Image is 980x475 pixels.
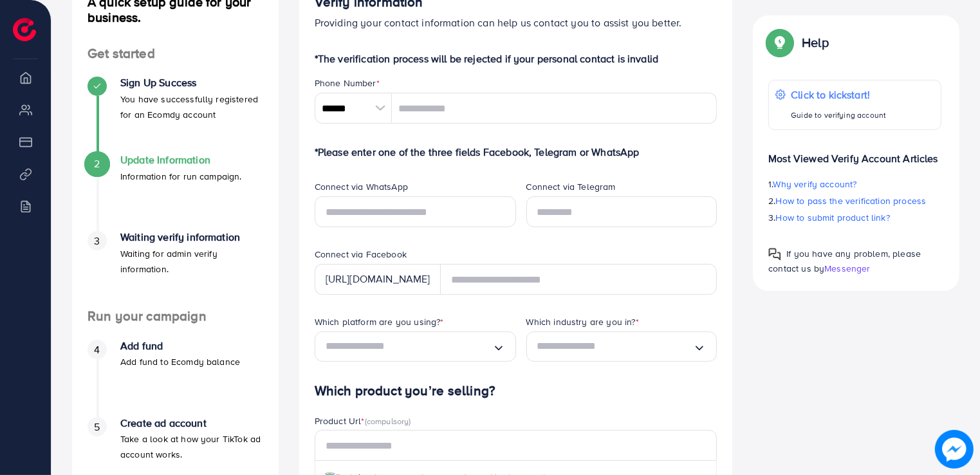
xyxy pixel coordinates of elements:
[776,194,927,207] span: How to pass the verification process
[315,414,411,427] label: Product Url
[120,431,263,462] p: Take a look at how your TikTok ad account works.
[537,337,694,357] input: Search for option
[776,211,890,224] span: How to submit product link?
[768,176,941,192] p: 1.
[120,91,263,122] p: You have successfully registered for an Ecomdy account
[526,331,717,362] div: Search for option
[94,234,100,248] span: 3
[773,178,857,191] span: Why verify account?
[791,87,886,102] p: Click to kickstart!
[72,308,279,324] h4: Run your campaign
[768,210,941,225] p: 3.
[326,337,492,357] input: Search for option
[365,415,411,427] span: (compulsory)
[802,35,829,50] p: Help
[72,231,279,308] li: Waiting verify information
[768,193,941,209] p: 2.
[315,248,407,261] label: Connect via Facebook
[120,340,240,352] h4: Add fund
[824,262,870,275] span: Messenger
[526,315,639,328] label: Which industry are you in?
[120,246,263,277] p: Waiting for admin verify information.
[768,140,941,166] p: Most Viewed Verify Account Articles
[768,31,791,54] img: Popup guide
[315,77,380,89] label: Phone Number
[120,154,242,166] h4: Update Information
[94,420,100,434] span: 5
[120,354,240,369] p: Add fund to Ecomdy balance
[315,51,717,66] p: *The verification process will be rejected if your personal contact is invalid
[315,144,717,160] p: *Please enter one of the three fields Facebook, Telegram or WhatsApp
[315,315,444,328] label: Which platform are you using?
[768,247,921,275] span: If you have any problem, please contact us by
[791,107,886,123] p: Guide to verifying account
[315,383,717,399] h4: Which product you’re selling?
[94,342,100,357] span: 4
[120,169,242,184] p: Information for run campaign.
[315,264,441,295] div: [URL][DOMAIN_NAME]
[120,417,263,429] h4: Create ad account
[72,154,279,231] li: Update Information
[315,15,717,30] p: Providing your contact information can help us contact you to assist you better.
[526,180,616,193] label: Connect via Telegram
[120,231,263,243] h4: Waiting verify information
[935,430,974,469] img: image
[13,18,36,41] img: logo
[72,46,279,62] h4: Get started
[768,248,781,261] img: Popup guide
[120,77,263,89] h4: Sign Up Success
[72,340,279,417] li: Add fund
[315,180,408,193] label: Connect via WhatsApp
[315,331,516,362] div: Search for option
[72,77,279,154] li: Sign Up Success
[94,156,100,171] span: 2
